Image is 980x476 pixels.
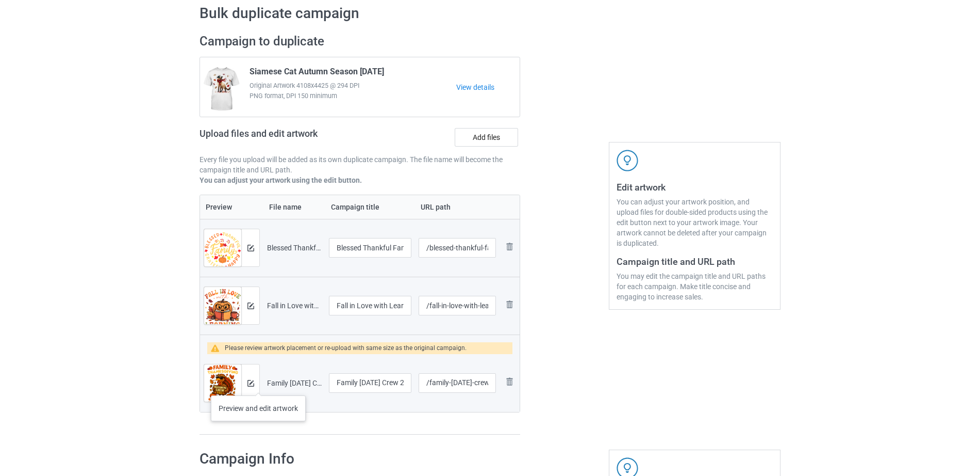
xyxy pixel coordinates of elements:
img: svg+xml;base64,PD94bWwgdmVyc2lvbj0iMS4wIiBlbmNvZGluZz0iVVRGLTgiPz4KPHN2ZyB3aWR0aD0iMjhweCIgaGVpZ2... [503,241,516,253]
th: URL path [415,195,500,219]
h2: Upload files and edit artwork [200,128,392,147]
a: View details [456,82,520,92]
b: You can adjust your artwork using the edit button. [200,176,362,184]
img: original.png [204,229,241,272]
img: svg+xml;base64,PD94bWwgdmVyc2lvbj0iMS4wIiBlbmNvZGluZz0iVVRGLTgiPz4KPHN2ZyB3aWR0aD0iMTRweCIgaGVpZ2... [247,380,254,387]
img: svg+xml;base64,PD94bWwgdmVyc2lvbj0iMS4wIiBlbmNvZGluZz0iVVRGLTgiPz4KPHN2ZyB3aWR0aD0iMTRweCIgaGVpZ2... [247,245,254,251]
div: Preview and edit artwork [211,395,306,421]
div: Family [DATE] Crew 2025 Funny Turkey.png [267,378,322,388]
h1: Campaign Info [200,450,506,468]
p: Every file you upload will be added as its own duplicate campaign. The file name will become the ... [200,154,520,175]
img: original.png [204,364,241,407]
h1: Bulk duplicate campaign [200,4,780,23]
th: File name [263,195,325,219]
img: svg+xml;base64,PD94bWwgdmVyc2lvbj0iMS4wIiBlbmNvZGluZz0iVVRGLTgiPz4KPHN2ZyB3aWR0aD0iNDJweCIgaGVpZ2... [617,150,638,171]
th: Campaign title [325,195,415,219]
span: Siamese Cat Autumn Season [DATE] [250,67,384,81]
span: PNG format, DPI 150 minimum [250,91,456,101]
h3: Campaign title and URL path [617,256,773,267]
img: original.png [204,287,241,329]
h2: Campaign to duplicate [200,34,520,50]
img: svg+xml;base64,PD94bWwgdmVyc2lvbj0iMS4wIiBlbmNvZGluZz0iVVRGLTgiPz4KPHN2ZyB3aWR0aD0iMTRweCIgaGVpZ2... [247,303,254,309]
span: Original Artwork 4108x4425 @ 294 DPI [250,81,456,91]
img: svg+xml;base64,PD94bWwgdmVyc2lvbj0iMS4wIiBlbmNvZGluZz0iVVRGLTgiPz4KPHN2ZyB3aWR0aD0iMjhweCIgaGVpZ2... [503,375,516,388]
div: Please review artwork placement or re-upload with same size as the original campaign. [225,342,467,354]
label: Add files [455,128,518,147]
img: svg+xml;base64,PD94bWwgdmVyc2lvbj0iMS4wIiBlbmNvZGluZz0iVVRGLTgiPz4KPHN2ZyB3aWR0aD0iMjhweCIgaGVpZ2... [503,298,516,311]
th: Preview [200,195,263,219]
h3: Edit artwork [617,181,773,193]
div: Fall in Love with Learning [DATE] Teacher.png [267,300,322,311]
div: You can adjust your artwork position, and upload files for double-sided products using the edit b... [617,197,773,248]
div: You may edit the campaign title and URL paths for each campaign. Make title concise and engaging ... [617,271,773,302]
div: Blessed Thankful Family [DATE].png [267,243,322,253]
img: warning [211,344,225,352]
